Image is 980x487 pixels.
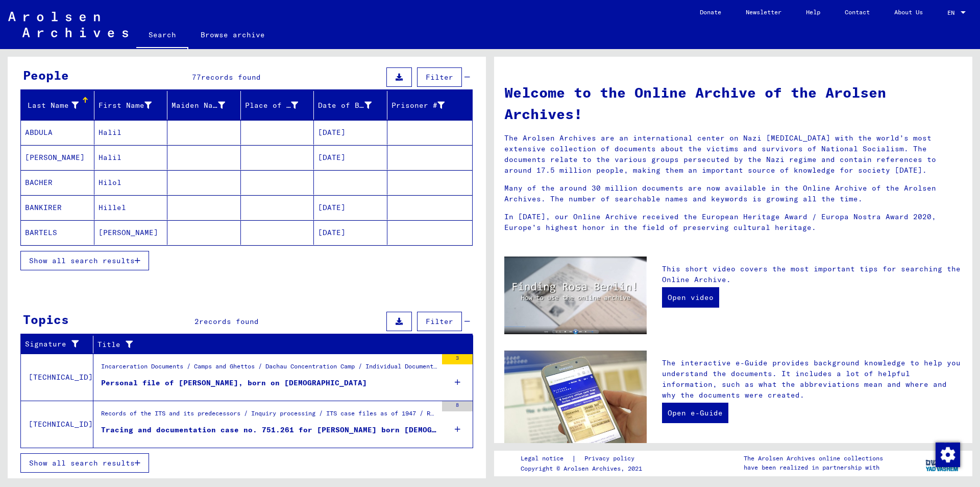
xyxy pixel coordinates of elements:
[99,100,152,111] div: First Name
[442,354,473,364] div: 3
[23,310,69,329] div: Topics
[314,220,387,245] mat-cell: [DATE]
[101,409,437,423] div: Records of the ITS and its predecessors / Inquiry processing / ITS case files as of 1947 / Reposi...
[504,257,647,334] img: video.jpg
[21,401,93,448] td: [TECHNICAL_ID]
[662,358,962,401] p: The interactive e-Guide provides background knowledge to help you understand the documents. It in...
[94,120,168,145] mat-cell: Halil
[192,73,201,82] span: 77
[923,450,962,476] img: yv_logo.png
[94,195,168,220] mat-cell: Hillel
[21,91,94,120] mat-header-cell: Last Name
[99,97,167,113] div: First Name
[29,256,135,265] span: Show all search results
[314,195,387,220] mat-cell: [DATE]
[245,97,314,113] div: Place of Birth
[662,287,719,308] a: Open video
[21,120,94,145] mat-cell: ABDULA
[21,170,94,195] mat-cell: BACHER
[504,183,962,204] p: Many of the around 30 million documents are now available in the Online Archive of the Arolsen Ar...
[25,336,93,353] div: Signature
[521,453,572,464] a: Legal notice
[21,145,94,170] mat-cell: [PERSON_NAME]
[101,425,437,435] div: Tracing and documentation case no. 751.261 for [PERSON_NAME] born [DEMOGRAPHIC_DATA]
[576,453,647,464] a: Privacy policy
[20,453,149,473] button: Show all search results
[318,97,387,113] div: Date of Birth
[94,170,168,195] mat-cell: Hilol
[94,220,168,245] mat-cell: [PERSON_NAME]
[21,354,93,401] td: [TECHNICAL_ID]
[101,362,437,376] div: Incarceration Documents / Camps and Ghettos / Dachau Concentration Camp / Individual Documents [G...
[194,317,199,326] span: 2
[167,91,241,120] mat-header-cell: Maiden Name
[8,12,128,37] img: Arolsen_neg.svg
[25,97,94,113] div: Last Name
[387,91,473,120] mat-header-cell: Prisoner #
[171,100,225,111] div: Maiden Name
[504,133,962,176] p: The Arolsen Archives are an international center on Nazi [MEDICAL_DATA] with the world’s most ext...
[314,91,387,120] mat-header-cell: Date of Birth
[94,145,168,170] mat-cell: Halil
[25,339,80,350] div: Signature
[504,351,647,446] img: eguide.jpg
[318,100,372,111] div: Date of Birth
[662,264,962,285] p: This short video covers the most important tips for searching the Online Archive.
[391,97,460,113] div: Prisoner #
[245,100,299,111] div: Place of Birth
[662,403,728,423] a: Open e-Guide
[101,378,367,388] div: Personal file of [PERSON_NAME], born on [DEMOGRAPHIC_DATA]
[417,67,462,87] button: Filter
[97,339,448,350] div: Title
[94,91,168,120] mat-header-cell: First Name
[947,9,959,16] span: EN
[21,220,94,245] mat-cell: BARTELS
[521,464,647,473] p: Copyright © Arolsen Archives, 2021
[136,22,188,49] a: Search
[314,145,387,170] mat-cell: [DATE]
[504,82,962,125] h1: Welcome to the Online Archive of the Arolsen Archives!
[504,212,962,233] p: In [DATE], our Online Archive received the European Heritage Award / Europa Nostra Award 2020, Eu...
[199,317,259,326] span: records found
[97,336,460,353] div: Title
[241,91,314,120] mat-header-cell: Place of Birth
[20,251,149,270] button: Show all search results
[314,120,387,145] mat-cell: [DATE]
[936,443,960,467] img: Change consent
[391,100,445,111] div: Prisoner #
[171,97,240,113] div: Maiden Name
[521,453,647,464] div: |
[744,463,883,472] p: have been realized in partnership with
[201,73,261,82] span: records found
[442,401,473,411] div: 8
[21,195,94,220] mat-cell: BANKIRER
[935,442,960,467] div: Change consent
[417,312,462,331] button: Filter
[25,100,79,111] div: Last Name
[426,73,453,82] span: Filter
[188,22,277,47] a: Browse archive
[29,458,135,468] span: Show all search results
[426,317,453,326] span: Filter
[23,66,69,84] div: People
[744,454,883,463] p: The Arolsen Archives online collections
